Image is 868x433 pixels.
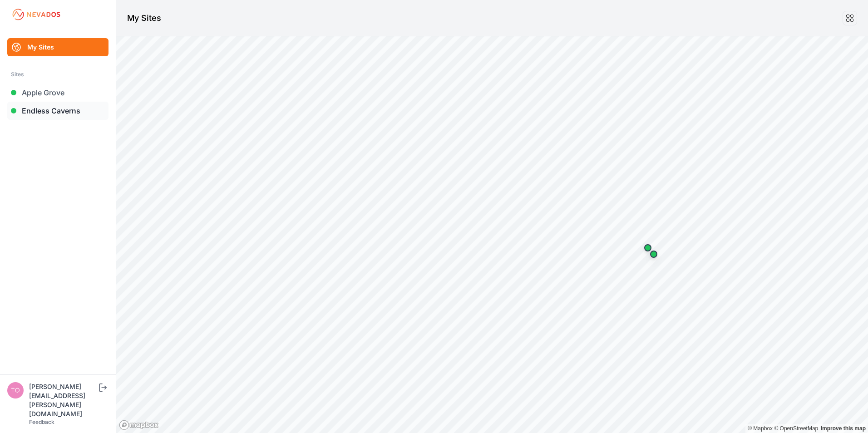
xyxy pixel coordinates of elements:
[116,36,868,433] canvas: Map
[821,425,866,432] a: Map feedback
[748,425,773,432] a: Mapbox
[7,382,24,399] img: tomasz.barcz@energix-group.com
[29,382,97,418] div: [PERSON_NAME][EMAIL_ADDRESS][PERSON_NAME][DOMAIN_NAME]
[774,425,818,432] a: OpenStreetMap
[11,7,62,22] img: Nevados
[127,12,161,25] h1: My Sites
[119,420,159,430] a: Mapbox logo
[639,239,657,257] div: Map marker
[7,84,108,102] a: Apple Grove
[7,38,108,56] a: My Sites
[11,69,105,80] div: Sites
[7,102,108,120] a: Endless Caverns
[29,418,54,425] a: Feedback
